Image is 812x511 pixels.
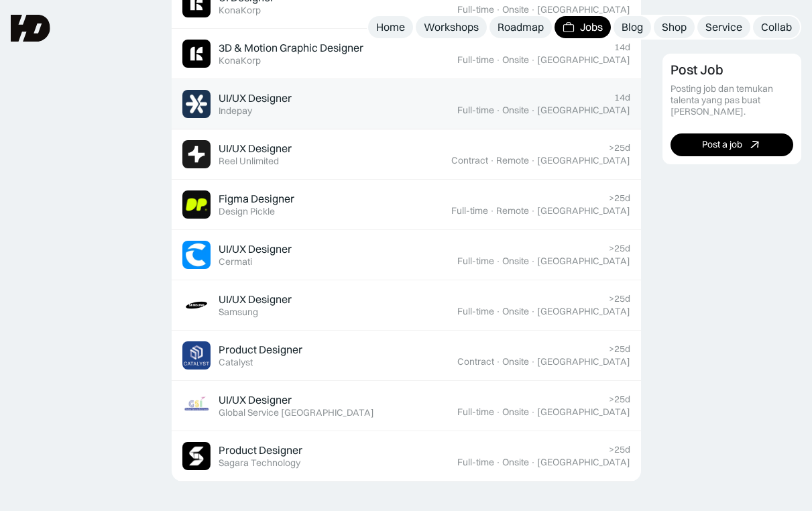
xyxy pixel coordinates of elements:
div: Contract [457,356,494,367]
div: · [530,205,536,217]
div: Onsite [502,406,529,418]
div: [GEOGRAPHIC_DATA] [537,105,630,116]
a: Service [697,16,750,38]
div: Onsite [502,54,529,66]
div: Design Pickle [219,206,275,217]
img: Job Image [182,442,211,470]
div: [GEOGRAPHIC_DATA] [537,255,630,267]
div: [GEOGRAPHIC_DATA] [537,4,630,15]
div: >25d [609,192,630,204]
img: Job Image [182,291,211,319]
div: · [496,406,501,418]
div: Remote [496,205,529,217]
a: Post a job [671,133,794,156]
div: · [530,105,536,116]
img: Job Image [182,90,211,118]
a: Job ImageUI/UX DesignerIndepay14dFull-time·Onsite·[GEOGRAPHIC_DATA] [172,79,641,129]
div: Jobs [580,20,603,34]
div: · [489,155,495,166]
div: Onsite [502,105,529,116]
a: Job ImageUI/UX DesignerCermati>25dFull-time·Onsite·[GEOGRAPHIC_DATA] [172,230,641,280]
div: · [496,255,501,267]
img: Job Image [182,140,211,168]
div: Home [376,20,405,34]
div: [GEOGRAPHIC_DATA] [537,356,630,367]
div: UI/UX Designer [219,242,292,256]
div: · [530,54,536,66]
div: Full-time [457,4,494,15]
div: · [496,356,501,367]
div: Post a job [702,139,742,150]
div: Full-time [457,105,494,116]
div: · [530,457,536,468]
div: Reel Unlimited [219,156,279,167]
div: Onsite [502,457,529,468]
div: KonaKorp [219,55,261,66]
div: Blog [622,20,643,34]
div: [GEOGRAPHIC_DATA] [537,306,630,317]
a: Job ImageProduct DesignerSagara Technology>25dFull-time·Onsite·[GEOGRAPHIC_DATA] [172,431,641,481]
a: Job ImageUI/UX DesignerGlobal Service [GEOGRAPHIC_DATA]>25dFull-time·Onsite·[GEOGRAPHIC_DATA] [172,381,641,431]
div: Full-time [457,306,494,317]
div: UI/UX Designer [219,393,292,407]
div: · [496,306,501,317]
div: >25d [609,394,630,405]
div: KonaKorp [219,5,261,16]
div: Onsite [502,306,529,317]
div: [GEOGRAPHIC_DATA] [537,205,630,217]
div: >25d [609,293,630,304]
div: >25d [609,142,630,154]
div: Catalyst [219,357,253,368]
div: Figma Designer [219,192,294,206]
div: [GEOGRAPHIC_DATA] [537,406,630,418]
a: Job Image3D & Motion Graphic DesignerKonaKorp14dFull-time·Onsite·[GEOGRAPHIC_DATA] [172,29,641,79]
img: Job Image [182,190,211,219]
div: Sagara Technology [219,457,300,469]
div: 14d [614,42,630,53]
div: UI/UX Designer [219,292,292,306]
div: Indepay [219,105,252,117]
a: Blog [614,16,651,38]
div: · [530,406,536,418]
div: · [530,356,536,367]
div: UI/UX Designer [219,91,292,105]
div: Cermati [219,256,252,268]
div: >25d [609,444,630,455]
div: [GEOGRAPHIC_DATA] [537,155,630,166]
div: Full-time [457,255,494,267]
a: Jobs [555,16,611,38]
div: Roadmap [498,20,544,34]
img: Job Image [182,40,211,68]
div: >25d [609,243,630,254]
div: · [496,4,501,15]
div: Onsite [502,255,529,267]
div: · [530,306,536,317]
a: Home [368,16,413,38]
div: Full-time [457,457,494,468]
div: Collab [761,20,792,34]
a: Job ImageUI/UX DesignerReel Unlimited>25dContract·Remote·[GEOGRAPHIC_DATA] [172,129,641,180]
div: · [530,4,536,15]
a: Job ImageUI/UX DesignerSamsung>25dFull-time·Onsite·[GEOGRAPHIC_DATA] [172,280,641,331]
div: · [530,155,536,166]
div: Product Designer [219,443,302,457]
div: Full-time [457,54,494,66]
div: >25d [609,343,630,355]
div: UI/UX Designer [219,141,292,156]
div: Contract [451,155,488,166]
a: Collab [753,16,800,38]
div: · [489,205,495,217]
div: Onsite [502,356,529,367]
div: · [530,255,536,267]
div: Workshops [424,20,479,34]
a: Roadmap [489,16,552,38]
a: Shop [654,16,695,38]
div: Service [705,20,742,34]
img: Job Image [182,341,211,370]
div: Posting job dan temukan talenta yang pas buat [PERSON_NAME]. [671,83,794,117]
div: Samsung [219,306,258,318]
div: · [496,54,501,66]
div: [GEOGRAPHIC_DATA] [537,54,630,66]
div: Full-time [457,406,494,418]
div: Remote [496,155,529,166]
